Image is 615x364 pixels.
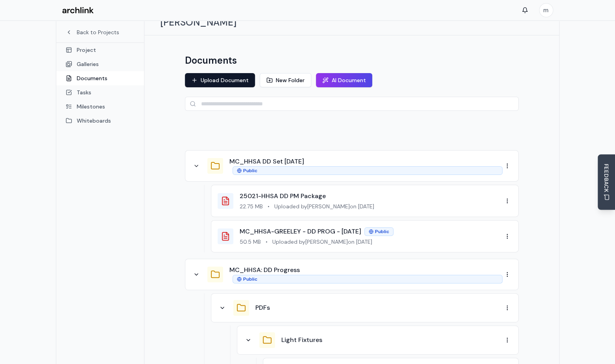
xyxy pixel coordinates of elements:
[266,238,268,246] span: •
[56,99,144,114] a: Milestones
[56,85,144,99] a: Tasks
[229,265,300,275] button: MC_HHSA: DD Progress
[229,157,304,166] button: MC_HHSA DD Set [DATE]
[211,293,519,322] div: PDFs
[56,57,144,71] a: Galleries
[240,192,326,200] a: 25021-HHSA DD PM Package
[185,73,255,87] button: Upload Document
[56,114,144,128] a: Whiteboards
[243,276,257,282] span: Public
[240,227,361,235] a: MC_HHSA-GREELEY - DD PROG - [DATE]
[272,238,372,246] span: Uploaded by [PERSON_NAME] on [DATE]
[185,150,519,182] div: MC_HHSA DD Set [DATE]Public
[539,4,553,17] span: m
[598,154,615,210] button: Send Feedback
[185,54,237,67] h1: Documents
[375,228,389,235] span: Public
[185,259,519,290] div: MC_HHSA: DD ProgressPublic
[211,185,519,217] div: 25021-HHSA DD PM Package22.75 MB•Uploaded by[PERSON_NAME]on [DATE]
[255,303,270,313] button: PDFs
[56,43,144,57] a: Project
[274,202,374,210] span: Uploaded by [PERSON_NAME] on [DATE]
[281,335,322,345] button: Light Fixtures
[240,202,263,210] span: 22.75 MB
[240,238,261,246] span: 50.5 MB
[66,28,135,36] a: Back to Projects
[237,325,519,355] div: Light Fixtures
[56,71,144,85] a: Documents
[602,164,610,193] span: FEEDBACK
[243,167,257,174] span: Public
[316,73,372,87] button: AI Document
[211,220,519,252] div: MC_HHSA-GREELEY - DD PROG - [DATE]Public50.5 MB•Uploaded by[PERSON_NAME]on [DATE]
[260,73,311,87] button: New Folder
[62,7,94,14] img: Archlink
[268,202,270,210] span: •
